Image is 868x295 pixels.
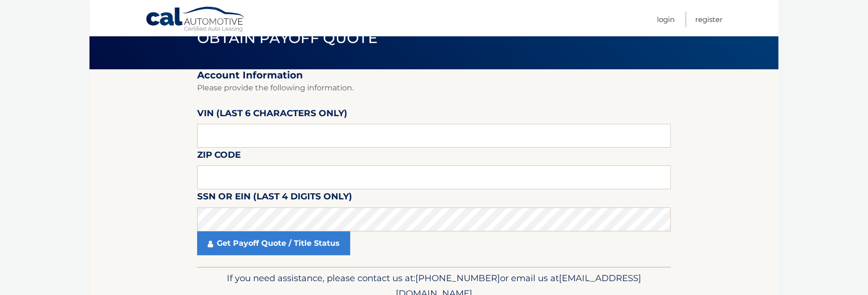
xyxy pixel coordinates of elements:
span: [PHONE_NUMBER] [415,273,500,284]
span: Obtain Payoff Quote [197,29,378,47]
a: Cal Automotive [145,6,246,34]
a: Register [695,11,723,27]
label: Zip Code [197,148,241,165]
p: Please provide the following information. [197,81,671,95]
label: VIN (last 6 characters only) [197,106,347,124]
h2: Account Information [197,69,671,81]
label: SSN or EIN (last 4 digits only) [197,189,352,207]
a: Login [657,11,675,27]
a: Get Payoff Quote / Title Status [197,231,350,255]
